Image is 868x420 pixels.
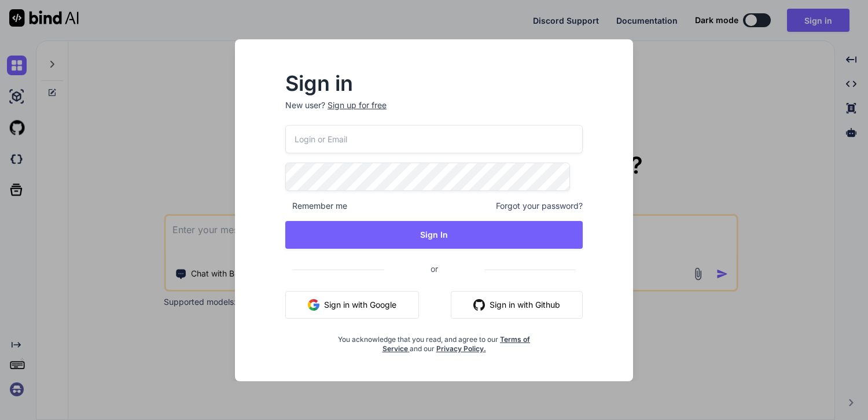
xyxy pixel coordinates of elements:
[496,200,583,212] span: Forgot your password?
[384,255,484,283] span: or
[473,299,485,311] img: github
[285,100,583,125] p: New user?
[285,200,347,212] span: Remember me
[451,291,583,319] button: Sign in with Github
[436,344,486,353] a: Privacy Policy.
[285,221,583,249] button: Sign In
[285,291,419,319] button: Sign in with Google
[285,74,583,93] h2: Sign in
[308,299,319,311] img: google
[382,335,531,353] a: Terms of Service
[285,125,583,153] input: Login or Email
[335,328,534,353] div: You acknowledge that you read, and agree to our and our
[328,100,387,111] div: Sign up for free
